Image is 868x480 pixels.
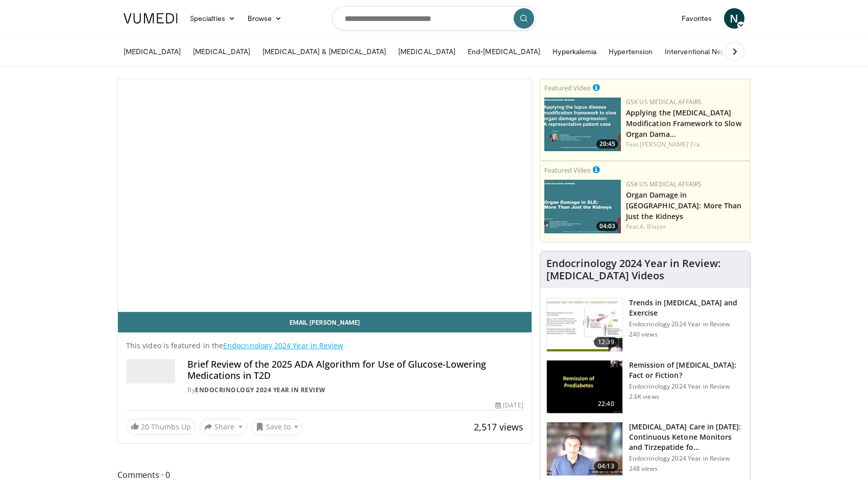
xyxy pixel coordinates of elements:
[544,98,621,151] a: 20:45
[118,79,532,312] video-js: Video Player
[629,298,744,318] h3: Trends in [MEDICAL_DATA] and Exercise
[676,8,718,29] a: Favorites
[629,360,744,380] h3: Remission of [MEDICAL_DATA]: Fact or Fiction?
[546,360,744,414] a: 22:40 Remission of [MEDICAL_DATA]: Fact or Fiction? Endocrinology 2024 Year in Review 2.6K views
[594,399,618,409] span: 22:40
[251,419,303,435] button: Save to
[200,419,247,435] button: Share
[242,8,288,29] a: Browse
[629,454,744,463] p: Endocrinology 2024 Year in Review
[547,361,622,414] img: 0da7d77d-a817-4bd9-a286-2915ecf1e40a.150x105_q85_crop-smart_upscale.jpg
[629,382,744,391] p: Endocrinology 2024 Year in Review
[640,140,700,149] a: [PERSON_NAME]'Era
[544,98,621,151] img: 9b11da17-84cb-43c8-bb1f-86317c752f50.png.150x105_q85_crop-smart_upscale.jpg
[594,461,618,471] span: 04:13
[629,422,744,452] h3: [MEDICAL_DATA] Care in [DATE]: Continuous Ketone Monitors and Tirzepatide fo…
[495,401,523,410] div: [DATE]
[546,257,744,282] h4: Endocrinology 2024 Year in Review: [MEDICAL_DATA] Videos
[594,337,618,347] span: 12:39
[544,180,621,233] img: e91ec583-8f54-4b52-99b4-be941cf021de.png.150x105_q85_crop-smart_upscale.jpg
[629,393,659,401] p: 2.6K views
[640,222,666,231] a: A. Blazer
[392,41,462,62] a: [MEDICAL_DATA]
[184,8,242,29] a: Specialties
[596,222,618,231] span: 04:03
[141,422,149,431] span: 20
[187,359,523,381] h4: Brief Review of the 2025 ADA Algorithm for Use of Glucose-Lowering Medications in T2D
[626,190,742,221] a: Organ Damage in [GEOGRAPHIC_DATA]: More Than Just the Kidneys
[547,298,622,351] img: 246990b5-c4c2-40f8-8a45-5ba11c19498c.150x105_q85_crop-smart_upscale.jpg
[332,6,536,31] input: Search topics, interventions
[659,41,756,62] a: Interventional Nephrology
[118,312,532,332] a: Email [PERSON_NAME]
[629,330,658,339] p: 240 views
[544,165,591,175] small: Featured Video
[602,41,659,62] a: Hypertension
[626,108,741,139] a: Applying the [MEDICAL_DATA] Modification Framework to Slow Organ Dama…
[462,41,546,62] a: End-[MEDICAL_DATA]
[547,422,622,475] img: 67627825-5fb9-4f82-9e82-9fb21630ee62.150x105_q85_crop-smart_upscale.jpg
[126,359,175,383] img: Endocrinology 2024 Year in Review
[546,298,744,352] a: 12:39 Trends in [MEDICAL_DATA] and Exercise Endocrinology 2024 Year in Review 240 views
[626,98,702,106] a: GSK US Medical Affairs
[187,41,256,62] a: [MEDICAL_DATA]
[126,419,196,435] a: 20 Thumbs Up
[546,422,744,476] a: 04:13 [MEDICAL_DATA] Care in [DATE]: Continuous Ketone Monitors and Tirzepatide fo… Endocrinology...
[544,180,621,233] a: 04:03
[223,341,343,350] a: Endocrinology 2024 Year in Review
[474,421,523,433] span: 2,517 views
[626,180,702,188] a: GSK US Medical Affairs
[256,41,392,62] a: [MEDICAL_DATA] & [MEDICAL_DATA]
[126,341,523,351] p: This video is featured in the
[626,140,746,149] div: Feat.
[724,8,744,29] a: N
[626,222,746,231] div: Feat.
[117,41,187,62] a: [MEDICAL_DATA]
[124,13,178,23] img: VuMedi Logo
[544,83,591,92] small: Featured Video
[195,386,326,394] a: Endocrinology 2024 Year in Review
[629,320,744,328] p: Endocrinology 2024 Year in Review
[187,386,523,395] div: By
[629,465,658,473] p: 248 views
[596,139,618,149] span: 20:45
[546,41,602,62] a: Hyperkalemia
